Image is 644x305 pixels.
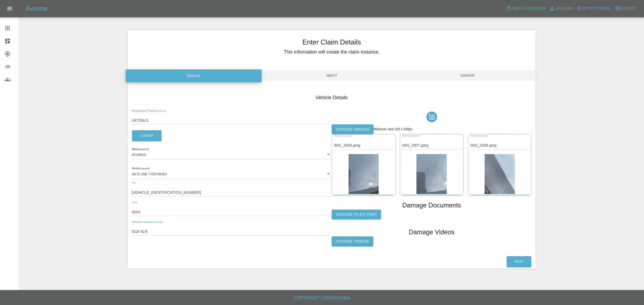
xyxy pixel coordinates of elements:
div: Vehicle [126,69,262,82]
span: Account [556,6,574,12]
button: Open drawer [3,2,16,15]
div: HYUNDAI [132,150,332,159]
span: Name [470,134,488,137]
span: About [264,70,400,81]
label: Model [132,166,149,171]
span: Registration Plates [132,109,166,112]
small: (required) [156,110,166,112]
button: Lookup [132,130,162,141]
span: Minimum size 320 x 240px [374,127,412,131]
span: Damage [400,70,536,81]
span: Year [132,201,138,204]
small: (required) [140,168,149,170]
a: Account [547,4,575,13]
button: Notifications [575,4,612,13]
small: (required) [410,135,420,137]
span: Help & Feedback [512,5,546,12]
label: Choose images [332,124,374,134]
label: Make [132,147,149,151]
span: Notifications [582,5,610,12]
span: Vehicle Location [132,220,163,224]
small: (required) [342,135,352,137]
h3: Enter Claim Details [128,37,536,47]
span: Name [402,134,420,137]
span: Name [334,134,352,137]
small: (required) [139,148,149,150]
span: Vin [132,181,136,184]
h6: Copyright © 2025 Axioma [4,294,640,302]
button: Logout [614,4,638,13]
div: I30 N LINE T-GDI MHEV [132,169,332,178]
h5: Axioma [26,4,47,13]
label: Choose Videos [332,236,373,246]
h1: Damage Videos [409,228,454,236]
h4: Vehicle Details [132,94,532,101]
button: Next [507,256,531,267]
label: Choose files (pdf) [332,210,381,220]
small: (required) [153,221,163,223]
span: Logout [621,5,636,12]
small: (required) [478,135,488,137]
h1: Damage Documents [402,201,461,210]
button: Help & Feedback [505,4,547,13]
h5: This information will create the claim instance. [128,49,536,55]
